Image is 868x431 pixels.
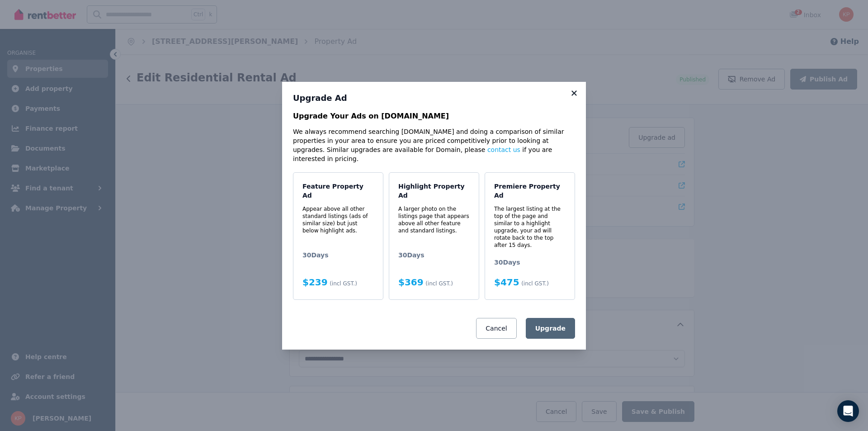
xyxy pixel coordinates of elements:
p: The largest listing at the top of the page and similar to a highlight upgrade, your ad will rotat... [494,205,566,249]
a: contact us [487,146,520,153]
p: We always recommend searching [DOMAIN_NAME] and doing a comparison of similar properties in your ... [293,127,575,163]
h3: Upgrade Ad [293,93,575,104]
span: $475 [494,277,519,288]
span: (incl GST.) [521,280,549,287]
div: Open Intercom Messenger [837,400,859,422]
span: 30 Days [398,251,470,260]
h4: Feature Property Ad [302,182,374,200]
span: (incl GST.) [425,280,453,287]
span: 30 Days [494,258,566,267]
h4: Highlight Property Ad [398,182,470,200]
p: Upgrade Your Ads on [DOMAIN_NAME] [293,111,575,122]
p: A larger photo on the listings page that appears above all other feature and standard listings. [398,205,470,234]
span: 30 Days [302,251,374,260]
button: Upgrade [526,318,575,339]
button: Cancel [476,318,516,339]
h4: Premiere Property Ad [494,182,566,200]
span: $369 [398,277,424,288]
span: (incl GST.) [330,280,357,287]
p: Appear above all other standard listings (ads of similar size) but just below highlight ads. [302,205,374,234]
span: $239 [302,277,328,288]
